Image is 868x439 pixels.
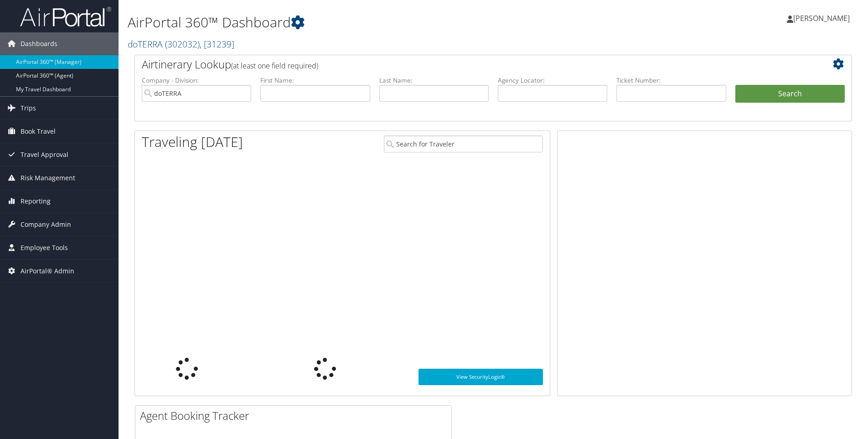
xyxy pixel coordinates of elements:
[128,38,234,50] a: doTERRA
[384,136,543,152] input: Search for Traveler
[616,76,726,85] label: Ticket Number:
[21,236,68,259] span: Employee Tools
[21,143,68,166] span: Travel Approval
[21,260,74,282] span: AirPortal® Admin
[165,38,200,50] span: ( 302032 )
[21,190,51,213] span: Reporting
[21,120,56,143] span: Book Travel
[735,85,845,103] button: Search
[418,369,543,385] a: View SecurityLogic®
[379,76,489,85] label: Last Name:
[128,13,615,32] h1: AirPortal 360™ Dashboard
[793,13,850,23] span: [PERSON_NAME]
[21,32,57,55] span: Dashboards
[142,132,243,152] h1: Traveling [DATE]
[260,76,370,85] label: First Name:
[231,61,318,71] span: (at least one field required)
[787,5,859,32] a: [PERSON_NAME]
[21,97,36,120] span: Trips
[142,57,785,72] h2: Airtinerary Lookup
[140,408,451,423] h2: Agent Booking Tracker
[498,76,607,85] label: Agency Locator:
[20,6,111,27] img: airportal-logo.png
[21,167,75,189] span: Risk Management
[142,76,251,85] label: Company - Division:
[21,213,71,236] span: Company Admin
[200,38,234,50] span: , [ 31239 ]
